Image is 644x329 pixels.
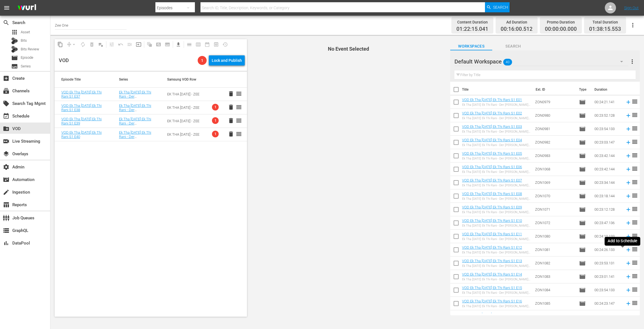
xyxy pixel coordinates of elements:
svg: Add to Schedule [625,193,631,199]
span: reorder [631,165,638,172]
svg: Add to Schedule [625,99,631,105]
th: Title [462,82,532,97]
span: delete [228,90,234,97]
span: Select an event to delete [87,40,96,49]
span: Episode [579,139,586,146]
span: DataPool [3,240,10,246]
span: reorder [631,206,638,212]
span: reorder [631,286,638,293]
td: 00:23:42.144 [592,149,623,163]
a: VOD Ek Tha [DATE] Ek Thi Rani S1 E17 [462,312,522,317]
span: 1 [212,104,219,111]
span: Copy Lineup [56,40,65,49]
td: ZON1070 [533,189,577,203]
span: 1 [212,117,219,124]
div: Ek Tha [DATE] Ek Thi Rani - Der [PERSON_NAME] und seine unsterbliche Liebe S1 E1 [462,103,531,107]
a: VOD Ek Tha [DATE] Ek Thi Rani S1 E12 [462,245,522,250]
td: 00:23:42.144 [592,163,623,176]
div: Promo Duration [545,18,577,26]
th: Duration [591,82,625,97]
a: VOD Ek Tha [DATE] Ek Thi Rani S1 E37 [61,90,102,98]
span: Month Calendar View [203,40,212,49]
div: Ek Tha [DATE] Ek Thi Rani - Der [PERSON_NAME] und seine unsterbliche Liebe S1 E2 [462,116,531,120]
span: movie [579,166,586,173]
button: delete [228,104,234,111]
div: Bits [11,37,18,44]
td: ZON1080 [533,230,577,243]
span: Update Metadata from Key Asset [134,40,143,49]
div: EK THA [DATE] - ZEE [167,92,202,96]
a: VOD Ek Tha [DATE] Ek Thi Rani S1 E40 [61,130,102,139]
div: EK THA [DATE] - ZEE [167,132,202,137]
span: delete [228,117,234,124]
a: VOD Ek Tha [DATE] Ek Thi Rani S1 E11 [462,232,522,236]
span: Overlays [3,151,10,157]
span: content_copy [57,42,63,47]
td: 00:24:26.133 [592,243,623,257]
span: Download as CSV [172,39,183,50]
span: 01:22:15.041 [456,26,488,32]
a: VOD Ek Tha [DATE] Ek Thi Rani S1 E09 [462,205,522,209]
span: View Backup [212,40,221,49]
td: 00:23:54.133 [592,122,623,136]
td: ZON0980 [533,109,577,122]
a: VOD Ek Tha [DATE] Ek Thi Rani S1 E01 [462,98,522,102]
span: reorder [631,273,638,279]
a: Ek Tha [DATE] Ek Thi Rani - Der [PERSON_NAME] und seine unsterbliche Liebe [119,130,153,151]
td: 00:23:18.144 [592,189,623,203]
td: 00:23:03.147 [592,136,623,149]
a: VOD Ek Tha [DATE] Ek Thi Rani S1 E10 [462,218,522,223]
span: Search Tag Mgmt [3,100,10,107]
span: Search [493,2,508,12]
a: VOD Ek Tha [DATE] Ek Thi Rani S1 E13 [462,259,522,263]
td: ZON0983 [533,149,577,163]
span: Refresh All Search Blocks [143,39,154,50]
td: ZON0982 [533,136,577,149]
span: Episode [11,55,18,61]
a: VOD Ek Tha [DATE] Ek Thi Rani S1 E14 [462,272,522,276]
th: Episode Title [55,72,112,87]
svg: Add to Schedule [625,153,631,159]
span: Episode [579,112,586,119]
td: ZON1085 [533,297,577,310]
td: ZON0981 [533,122,577,136]
button: Lock and Publish [209,55,245,65]
span: 00:16:00.512 [501,26,533,32]
span: Asset [21,29,30,35]
span: get_app [176,42,181,47]
td: 00:23:54.133 [592,283,623,297]
span: reorder [631,259,638,266]
span: reorder [631,219,638,226]
td: ZON1086 [533,310,577,324]
div: EK THA [DATE] - ZEE [167,105,202,110]
td: 00:23:01.141 [592,270,623,283]
span: reorder [631,300,638,306]
td: ZON1083 [533,270,577,283]
span: 1 [212,131,219,137]
a: Sign Out [624,6,639,10]
svg: Add to Schedule [625,126,631,132]
span: Admin [3,164,10,170]
span: reorder [235,117,242,124]
span: Search [492,43,534,50]
td: 00:23:34.144 [592,176,623,189]
h4: No Event Selected [257,46,441,52]
span: reorder [631,192,638,199]
td: 00:23:52.128 [592,109,623,122]
th: Type [576,82,591,97]
td: ZON1082 [533,257,577,270]
span: reorder [631,152,638,159]
span: reorder [631,125,638,132]
span: reorder [631,112,638,118]
svg: Add to Schedule [625,220,631,226]
span: GraphQL [3,227,10,234]
span: Channels [3,88,10,94]
span: Select single day to View History [221,40,230,49]
img: ans4CAIJ8jUAAAAAAAAAAAAAAAAAAAAAAAAgQb4GAAAAAAAAAAAAAAAAAAAAAAAAJMjXAAAAAAAAAAAAAAAAAAAAAAAAgAT5G... [13,1,40,15]
span: 00:00:00.000 [545,26,577,32]
span: Search [3,19,10,26]
div: Bits Review [11,46,18,53]
td: 00:23:47.136 [592,216,623,230]
td: 00:23:12.128 [592,203,623,216]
